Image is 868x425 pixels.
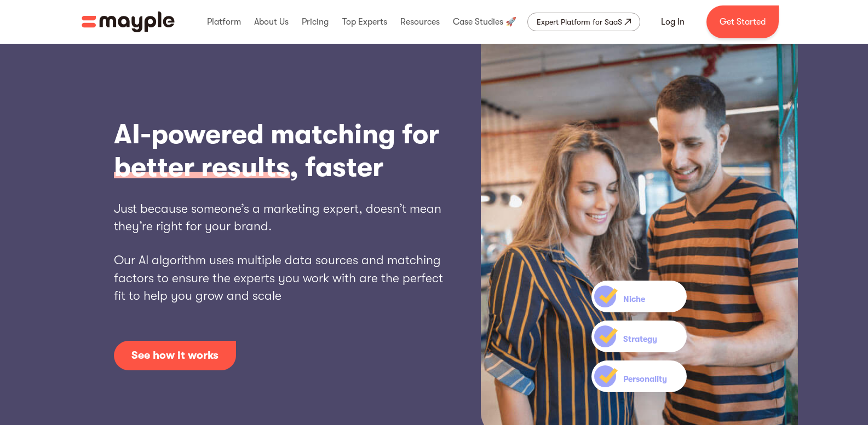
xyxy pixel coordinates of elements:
div: Top Experts [340,4,390,39]
div: See how it works [131,349,219,362]
h1: AI-powered matching for , faster [114,118,448,184]
a: open lightbox [114,341,236,370]
a: Get Started [706,5,779,38]
h3: Strategy [623,334,657,344]
a: Expert Platform for SaaS [527,13,640,31]
h3: Niche [623,294,645,304]
span: better results [114,151,290,185]
h3: Personality [623,374,667,384]
div: About Us [251,4,291,39]
img: Mayple logo [82,11,175,32]
h2: Our AI algorithm uses multiple data sources and matching factors to ensure the experts you work w... [114,252,448,305]
div: Pricing [299,4,331,39]
h2: Just because someone’s a marketing expert, doesn’t mean they’re right for your brand. [114,200,448,235]
a: Log In [648,9,698,35]
div: Platform [204,4,244,39]
a: home [82,11,175,32]
div: Expert Platform for SaaS [537,15,622,28]
div: Resources [398,4,442,39]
